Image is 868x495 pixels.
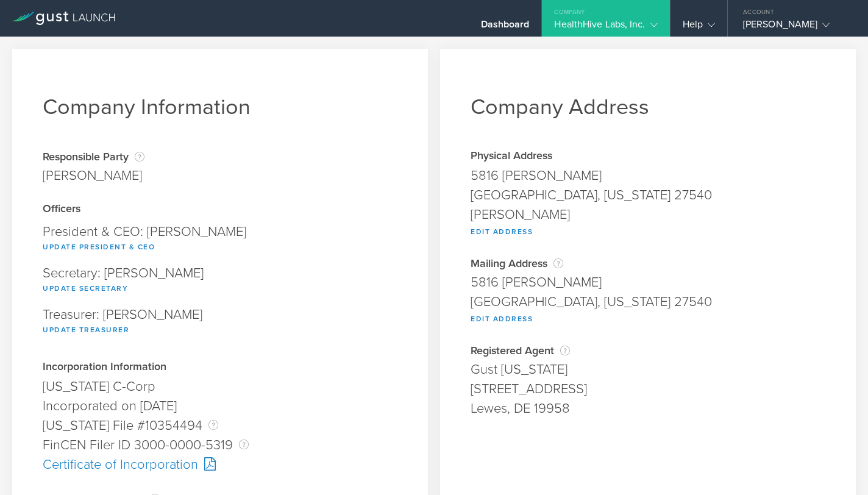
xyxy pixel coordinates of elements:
[43,416,397,435] div: [US_STATE] File #10354494
[683,18,715,37] div: Help
[471,272,825,292] div: 5816 [PERSON_NAME]
[743,18,847,37] div: [PERSON_NAME]
[43,219,397,260] div: President & CEO: [PERSON_NAME]
[43,151,144,163] div: Responsible Party
[43,240,155,254] button: Update President & CEO
[471,360,825,379] div: Gust [US_STATE]
[43,377,397,396] div: [US_STATE] C-Corp
[471,312,533,326] button: Edit Address
[471,224,533,239] button: Edit Address
[43,204,397,216] div: Officers
[471,257,825,269] div: Mailing Address
[471,292,825,312] div: [GEOGRAPHIC_DATA], [US_STATE] 27540
[43,435,397,455] div: FinCEN Filer ID 3000-0000-5319
[43,94,397,120] h1: Company Information
[43,361,397,374] div: Incorporation Information
[471,166,825,185] div: 5816 [PERSON_NAME]
[471,94,825,120] h1: Company Address
[471,151,825,163] div: Physical Address
[471,399,825,418] div: Lewes, DE 19958
[43,281,128,296] button: Update Secretary
[471,185,825,205] div: [GEOGRAPHIC_DATA], [US_STATE] 27540
[471,344,825,357] div: Registered Agent
[43,322,129,337] button: Update Treasurer
[471,205,825,224] div: [PERSON_NAME]
[43,302,397,343] div: Treasurer: [PERSON_NAME]
[43,260,397,302] div: Secretary: [PERSON_NAME]
[554,18,657,37] div: HealthHive Labs, Inc.
[43,166,144,185] div: [PERSON_NAME]
[481,18,530,37] div: Dashboard
[43,396,397,416] div: Incorporated on [DATE]
[471,379,825,399] div: [STREET_ADDRESS]
[43,455,397,474] div: Certificate of Incorporation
